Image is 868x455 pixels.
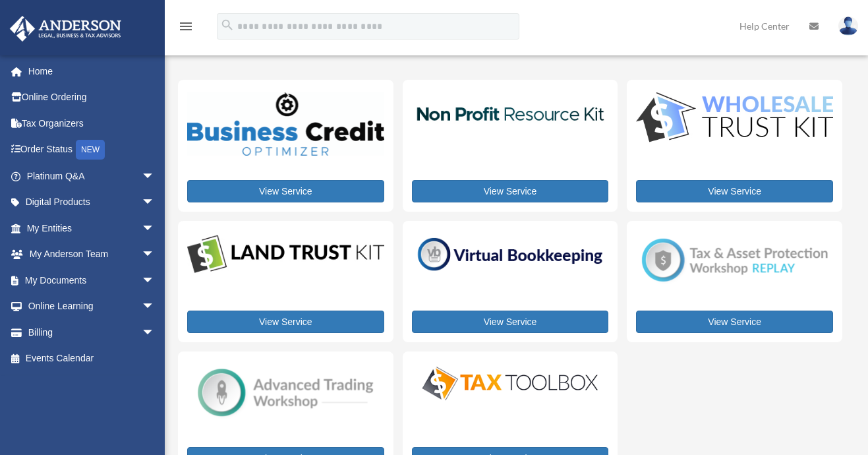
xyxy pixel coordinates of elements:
a: Online Ordering [9,84,175,111]
a: View Service [187,311,384,333]
a: My Anderson Teamarrow_drop_down [9,241,175,268]
img: User Pic [838,16,858,36]
a: Billingarrow_drop_down [9,319,175,346]
a: View Service [412,180,609,202]
i: menu [178,18,194,34]
a: Order StatusNEW [9,136,175,164]
span: arrow_drop_down [142,215,168,242]
span: arrow_drop_down [142,319,168,346]
a: My Documentsarrow_drop_down [9,267,175,293]
a: Events Calendar [9,346,175,372]
img: Anderson Advisors Platinum Portal [6,16,125,42]
a: View Service [187,180,384,202]
span: arrow_drop_down [142,189,168,216]
a: View Service [636,180,833,202]
a: menu [178,23,194,34]
a: Home [9,58,175,84]
i: search [220,18,235,32]
span: arrow_drop_down [142,241,168,268]
a: Online Learningarrow_drop_down [9,293,175,320]
a: Digital Productsarrow_drop_down [9,189,168,216]
a: Platinum Q&Aarrow_drop_down [9,163,175,189]
a: Tax Organizers [9,110,175,136]
span: arrow_drop_down [142,267,168,294]
a: My Entitiesarrow_drop_down [9,215,175,241]
a: View Service [412,311,609,333]
span: arrow_drop_down [142,163,168,190]
div: NEW [76,140,105,160]
span: arrow_drop_down [142,293,168,320]
a: View Service [636,311,833,333]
